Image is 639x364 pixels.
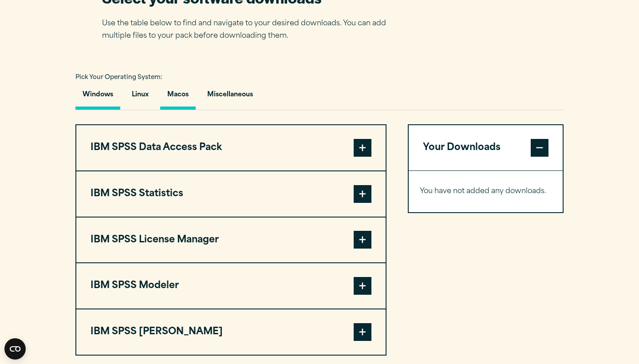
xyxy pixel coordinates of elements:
button: IBM SPSS Data Access Pack [76,125,386,170]
button: Macos [160,84,196,110]
button: Your Downloads [409,125,563,170]
span: Pick Your Operating System: [75,75,162,80]
p: Use the table below to find and navigate to your desired downloads. You can add multiple files to... [102,17,399,43]
button: IBM SPSS Modeler [76,263,386,309]
button: IBM SPSS Statistics [76,171,386,217]
button: Linux [125,84,156,110]
button: IBM SPSS [PERSON_NAME] [76,309,386,355]
p: You have not added any downloads. [420,185,552,198]
button: Miscellaneous [200,84,260,110]
button: Windows [75,84,120,110]
button: Open CMP widget [4,338,26,360]
button: IBM SPSS License Manager [76,218,386,263]
div: Your Downloads [409,170,563,212]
